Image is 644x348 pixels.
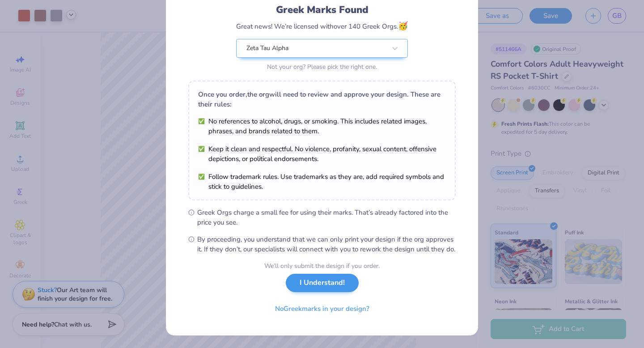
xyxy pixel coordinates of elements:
[198,172,446,191] li: Follow trademark rules. Use trademarks as they are, add required symbols and stick to guidelines.
[286,274,359,292] button: I Understand!
[198,144,446,164] li: Keep it clean and respectful. No violence, profanity, sexual content, offensive depictions, or po...
[236,20,408,32] div: Great news! We’re licensed with over 140 Greek Orgs.
[398,21,408,31] span: 🥳
[264,261,380,271] div: We’ll only submit the design if you order.
[198,116,446,136] li: No references to alcohol, drugs, or smoking. This includes related images, phrases, and brands re...
[236,3,408,17] div: Greek Marks Found
[197,208,456,227] span: Greek Orgs charge a small fee for using their marks. That’s already factored into the price you see.
[197,234,456,254] span: By proceeding, you understand that we can only print your design if the org approves it. If they ...
[236,62,408,72] div: Not your org? Please pick the right one.
[198,89,446,109] div: Once you order, the org will need to review and approve your design. These are their rules:
[267,300,377,318] button: NoGreekmarks in your design?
